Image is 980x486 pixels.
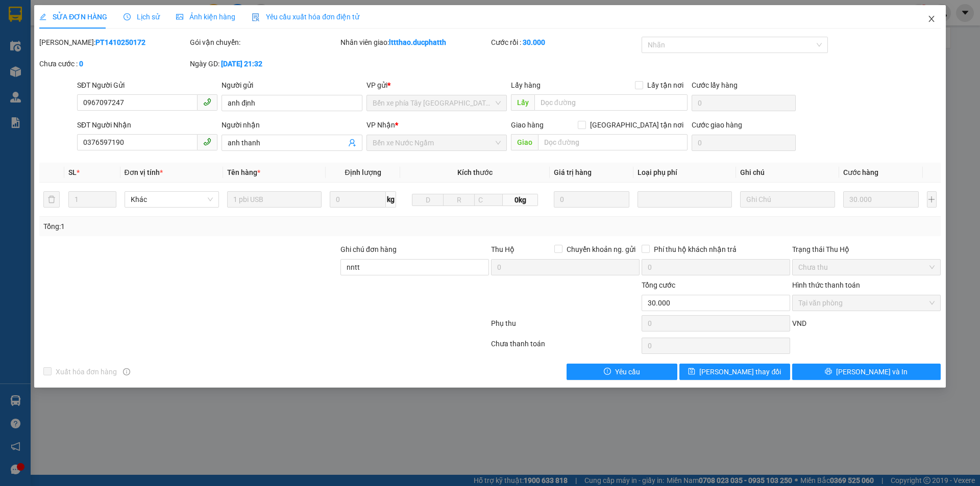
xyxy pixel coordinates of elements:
[222,119,362,131] div: Người nhận
[176,13,235,21] span: Ảnh kiện hàng
[124,13,160,21] span: Lịch sử
[633,163,736,183] th: Loại phụ phí
[490,338,641,356] div: Chưa thanh toán
[792,319,806,327] span: VND
[736,163,839,183] th: Ghi chú
[68,168,77,176] span: SL
[52,366,121,377] span: Xuất hóa đơn hàng
[125,168,163,176] span: Đơn vị tính
[792,281,860,289] label: Hình thức thanh toán
[511,81,541,89] span: Lấy hàng
[340,245,397,253] label: Ghi chú đơn hàng
[190,37,338,48] div: Gói vận chuyển:
[95,38,145,46] b: PT1410250172
[366,80,507,91] div: VP gửi
[79,60,83,68] b: 0
[124,13,131,20] span: clock-circle
[511,134,538,150] span: Giao
[345,168,381,176] span: Định lượng
[77,119,217,131] div: SĐT Người Nhận
[798,295,935,311] span: Tại văn phòng
[927,191,937,208] button: plus
[554,168,592,176] span: Giá trị hàng
[373,95,501,111] span: Bến xe phía Tây Thanh Hóa
[39,37,188,48] div: [PERSON_NAME]:
[798,260,935,275] span: Chưa thu
[692,95,796,111] input: Cước lấy hàng
[503,194,537,206] span: 0kg
[131,192,213,207] span: Khác
[221,60,262,68] b: [DATE] 21:32
[39,13,46,20] span: edit
[340,259,489,275] input: Ghi chú đơn hàng
[679,364,790,380] button: save[PERSON_NAME] thay đổi
[554,191,630,208] input: 0
[43,191,60,208] button: delete
[699,366,781,377] span: [PERSON_NAME] thay đổi
[123,368,130,375] span: info-circle
[203,138,211,146] span: phone
[190,58,338,69] div: Ngày GD:
[917,5,946,34] button: Close
[843,168,878,176] span: Cước hàng
[490,318,641,336] div: Phụ thu
[586,119,688,131] span: [GEOGRAPHIC_DATA] tận nơi
[692,121,742,129] label: Cước giao hàng
[77,80,217,91] div: SĐT Người Gửi
[604,368,611,376] span: exclamation-circle
[538,134,688,150] input: Dọc đường
[474,194,503,206] input: C
[692,135,796,151] input: Cước giao hàng
[740,191,835,208] input: Ghi Chú
[43,221,378,232] div: Tổng: 1
[348,139,356,147] span: user-add
[567,364,677,380] button: exclamation-circleYêu cầu
[836,366,908,377] span: [PERSON_NAME] và In
[523,38,545,46] b: 30.000
[39,13,107,21] span: SỬA ĐƠN HÀNG
[692,81,738,89] label: Cước lấy hàng
[792,244,941,255] div: Trạng thái Thu Hộ
[825,368,832,376] span: printer
[642,281,675,289] span: Tổng cước
[386,191,396,208] span: kg
[927,15,936,23] span: close
[252,13,359,21] span: Yêu cầu xuất hóa đơn điện tử
[366,121,395,129] span: VP Nhận
[373,135,501,150] span: Bến xe Nước Ngầm
[491,245,514,253] span: Thu Hộ
[511,121,544,129] span: Giao hàng
[562,244,640,255] span: Chuyển khoản ng. gửi
[457,168,493,176] span: Kích thước
[203,98,211,106] span: phone
[443,194,475,206] input: R
[843,191,919,208] input: 0
[650,244,741,255] span: Phí thu hộ khách nhận trả
[491,37,640,48] div: Cước rồi :
[643,80,688,91] span: Lấy tận nơi
[534,94,688,111] input: Dọc đường
[340,37,489,48] div: Nhân viên giao:
[176,13,183,20] span: picture
[227,191,322,208] input: VD: Bàn, Ghế
[792,364,941,380] button: printer[PERSON_NAME] và In
[389,38,446,46] b: lttthao.ducphatth
[222,80,362,91] div: Người gửi
[227,168,260,176] span: Tên hàng
[252,13,260,21] img: icon
[412,194,444,206] input: D
[688,368,695,376] span: save
[511,94,534,111] span: Lấy
[615,366,640,377] span: Yêu cầu
[39,58,188,69] div: Chưa cước :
